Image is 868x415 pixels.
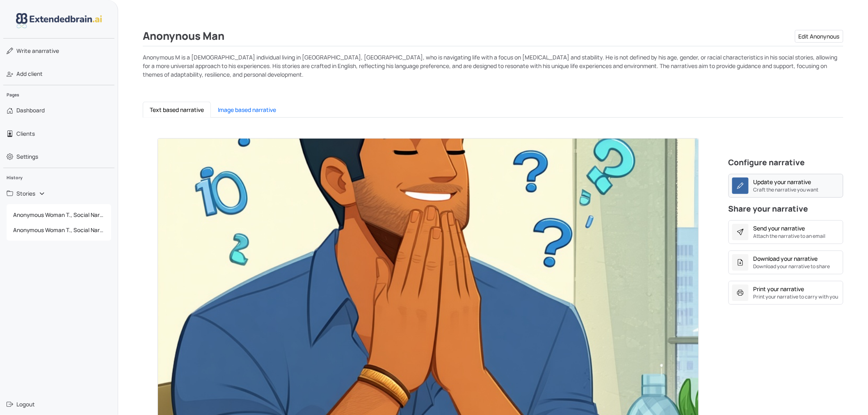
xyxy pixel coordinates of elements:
[10,207,108,222] span: Anonymous Woman T., Social Narrative
[16,106,45,114] span: Dashboard
[16,70,43,78] span: Add client
[754,263,830,270] small: Download your narrative to share
[10,223,108,237] span: Anonymous Woman T., Social Narrative
[16,400,35,408] span: Logout
[7,207,111,222] a: Anonymous Woman T., Social Narrative
[795,30,843,43] a: Edit Anonynous
[729,251,843,274] button: Download your narrativeDownload your narrative to share
[7,223,111,237] a: Anonymous Woman T., Social Narrative
[16,13,102,28] img: logo
[16,47,59,55] span: narrative
[754,254,818,263] div: Download your narrative
[143,53,843,79] p: Anonymous M is a [DEMOGRAPHIC_DATA] individual living in [GEOGRAPHIC_DATA], [GEOGRAPHIC_DATA], wh...
[729,281,843,305] button: Print your narrativePrint your narrative to carry with you
[143,102,211,118] button: Text based narrative
[211,102,283,118] button: Image based narrative
[754,233,826,240] small: Attach the narrative to an email
[16,130,35,138] span: Clients
[143,30,843,43] div: Anonynous Man
[16,47,35,55] span: Write a
[754,178,811,186] div: Update your narrative
[754,293,838,301] small: Print your narrative to carry with you
[16,153,38,161] span: Settings
[729,174,843,198] button: Update your narrativeCraft the narrative you want
[754,224,805,233] div: Send your narrative
[754,285,804,293] div: Print your narrative
[16,189,35,198] span: Stories
[729,204,843,217] h4: Share your narrative
[754,186,819,194] small: Craft the narrative you want
[729,220,843,244] button: Send your narrativeAttach the narrative to an email
[729,158,843,171] h4: Configure narrative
